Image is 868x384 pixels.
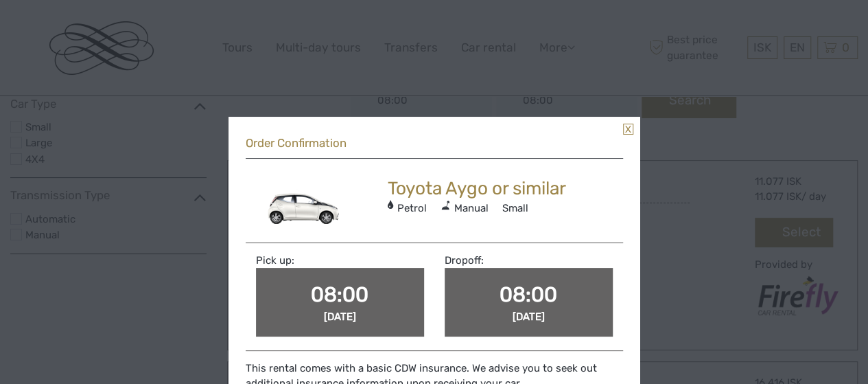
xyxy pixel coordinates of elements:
[19,24,155,35] p: We're away right now. Please check back later!
[246,172,368,241] img: MBMN2.png
[311,282,368,307] span: 08:00
[500,282,557,307] span: 08:00
[246,178,623,200] h2: Toyota Aygo or similar
[324,310,356,323] span: [DATE]
[397,200,427,218] p: Petrol
[246,200,609,218] p: Small
[454,200,489,218] p: Manual
[246,135,623,151] h4: Order Confirmation
[513,310,545,323] span: [DATE]
[158,21,174,38] button: Open LiveChat chat widget
[256,254,294,267] span: Pick up:
[445,254,484,267] span: Dropoff:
